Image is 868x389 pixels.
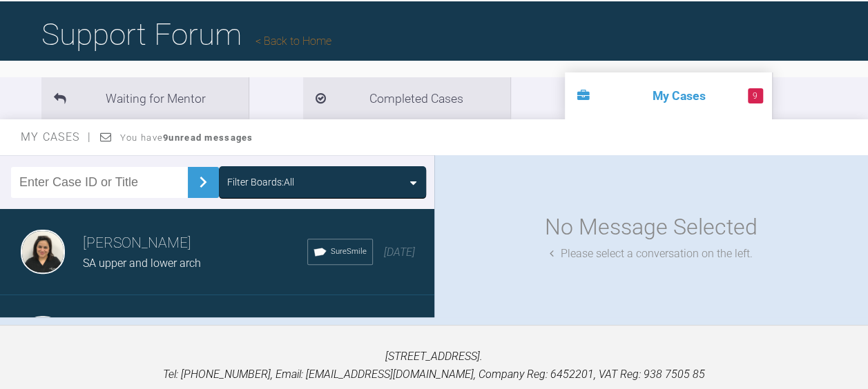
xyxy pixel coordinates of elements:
[163,132,253,143] strong: 9 unread messages
[227,174,294,190] div: Filter Boards: All
[120,132,253,143] span: You have
[331,246,367,258] span: SureSmile
[192,171,214,193] img: chevronRight.28bd32b0.svg
[748,88,763,103] span: 9
[565,72,772,119] li: My Cases
[255,34,331,48] a: Back to Home
[384,246,415,259] span: [DATE]
[21,230,65,274] img: Swati Anand
[83,232,307,255] h3: [PERSON_NAME]
[41,10,331,59] h1: Support Forum
[21,316,65,360] img: Swati Anand
[545,210,758,245] div: No Message Selected
[41,77,249,119] li: Waiting for Mentor
[22,348,846,383] p: [STREET_ADDRESS]. Tel: [PHONE_NUMBER], Email: [EMAIL_ADDRESS][DOMAIN_NAME], Company Reg: 6452201,...
[303,77,510,119] li: Completed Cases
[21,130,92,143] span: My Cases
[550,245,753,263] div: Please select a conversation on the left.
[83,257,201,270] span: SA upper and lower arch
[11,167,188,198] input: Enter Case ID or Title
